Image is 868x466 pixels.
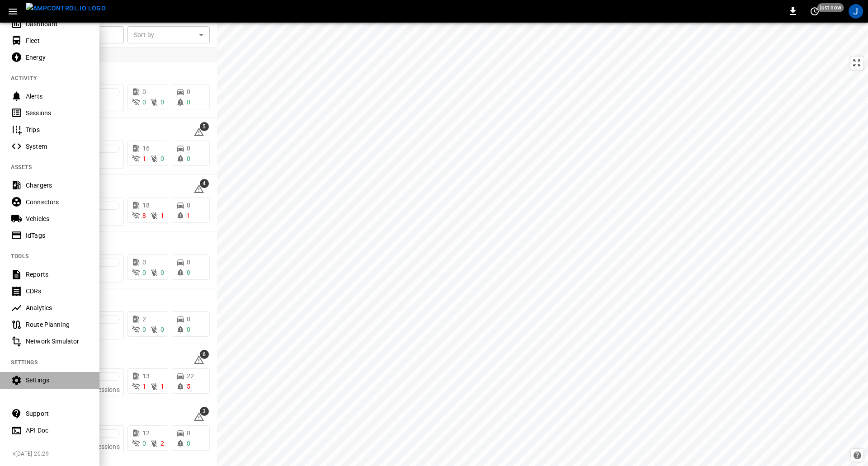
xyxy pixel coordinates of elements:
div: Alerts [26,92,89,101]
div: profile-icon [849,4,863,19]
div: Route Planning [26,320,89,329]
div: Dashboard [26,19,89,28]
div: System [26,142,89,151]
div: IdTags [26,231,89,240]
span: just now [817,3,844,12]
span: v [DATE] 20:29 [13,450,92,459]
div: API Doc [26,426,89,435]
img: ampcontrol.io logo [26,3,106,14]
div: Fleet [26,36,89,45]
button: set refresh interval [807,4,822,19]
div: Trips [26,125,89,134]
div: Reports [26,270,89,279]
div: Settings [26,376,89,385]
div: Vehicles [26,214,89,223]
div: Analytics [26,303,89,312]
div: Sessions [26,108,89,118]
div: Energy [26,53,89,62]
div: CDRs [26,287,89,296]
div: Chargers [26,181,89,190]
div: Connectors [26,198,89,207]
div: Network Simulator [26,337,89,346]
div: Support [26,409,89,418]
